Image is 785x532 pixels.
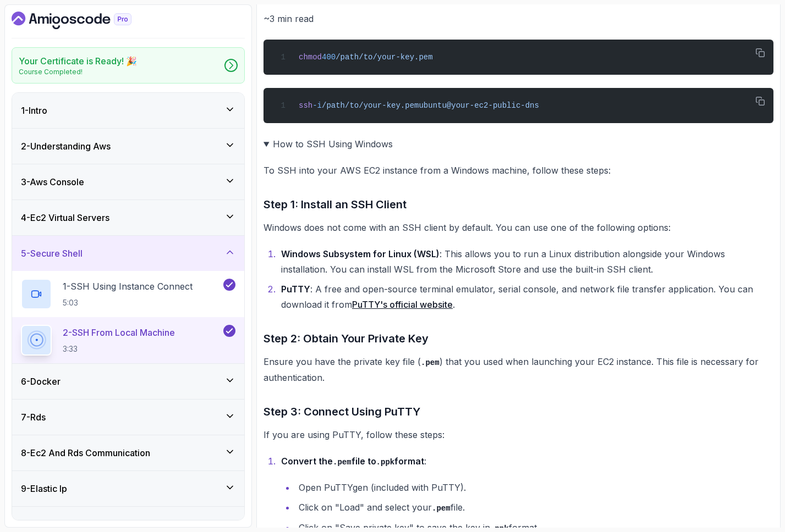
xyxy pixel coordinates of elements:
[333,458,352,467] code: .pem
[21,375,61,388] h3: 6 - Docker
[12,129,244,164] button: 2-Understanding Aws
[21,482,67,495] h3: 9 - Elastic Ip
[21,247,83,260] h3: 5 - Secure Shell
[281,284,310,295] strong: PuTTY
[419,101,539,110] span: ubuntu@your-ec2-public-dns
[352,299,453,310] a: PuTTY's official website
[63,297,193,308] p: 5:03
[21,518,133,531] h3: 10 - User Data And Exercise
[12,47,245,84] a: Your Certificate is Ready! 🎉Course Completed!
[376,458,395,467] code: .ppk
[21,279,235,309] button: 1-SSH Using Instance Connect5:03
[322,101,419,110] span: /path/to/your-key.pem
[281,248,440,259] strong: Windows Subsystem for Linux (WSL)
[264,403,773,420] h3: Step 3: Connect Using PuTTY
[21,446,150,459] h3: 8 - Ec2 And Rds Communication
[21,325,235,356] button: 2-SSH From Local Machine3:33
[12,400,244,435] button: 7-Rds
[21,175,84,189] h3: 3 - Aws Console
[264,136,773,152] summary: How to SSH Using Windows
[21,104,47,117] h3: 1 - Intro
[295,480,773,495] li: Open PuTTYgen (included with PuTTY).
[63,326,175,339] p: 2 - SSH From Local Machine
[432,504,451,513] code: .pem
[21,411,46,424] h3: 7 - Rds
[264,354,773,385] p: Ensure you have the private key file ( ) that you used when launching your EC2 instance. This fil...
[12,93,244,128] button: 1-Intro
[278,246,773,277] li: : This allows you to run a Linux distribution alongside your Windows installation. You can instal...
[421,358,440,367] code: .pem
[336,53,432,62] span: /path/to/your-key.pem
[19,68,137,76] p: Course Completed!
[12,471,244,506] button: 9-Elastic Ip
[63,343,175,354] p: 3:33
[264,196,773,213] h3: Step 1: Install an SSH Client
[264,11,773,26] p: ~3 min read
[264,330,773,347] h3: Step 2: Obtain Your Private Key
[264,427,773,442] p: If you are using PuTTY, follow these steps:
[12,12,157,29] a: Dashboard
[295,500,773,516] li: Click on "Load" and select your file.
[21,211,109,224] h3: 4 - Ec2 Virtual Servers
[21,140,111,153] h3: 2 - Understanding Aws
[299,101,312,110] span: ssh
[12,236,244,271] button: 5-Secure Shell
[12,435,244,470] button: 8-Ec2 And Rds Communication
[12,364,244,399] button: 6-Docker
[264,220,773,235] p: Windows does not come with an SSH client by default. You can use one of the following options:
[322,53,336,62] span: 400
[12,164,244,199] button: 3-Aws Console
[19,54,137,68] h2: Your Certificate is Ready! 🎉
[281,456,424,467] strong: Convert the file to format
[278,281,773,312] li: : A free and open-source terminal emulator, serial console, and network file transfer application...
[63,280,193,293] p: 1 - SSH Using Instance Connect
[12,200,244,235] button: 4-Ec2 Virtual Servers
[299,53,322,62] span: chmod
[312,101,322,110] span: -i
[281,453,773,469] p: :
[264,163,773,178] p: To SSH into your AWS EC2 instance from a Windows machine, follow these steps:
